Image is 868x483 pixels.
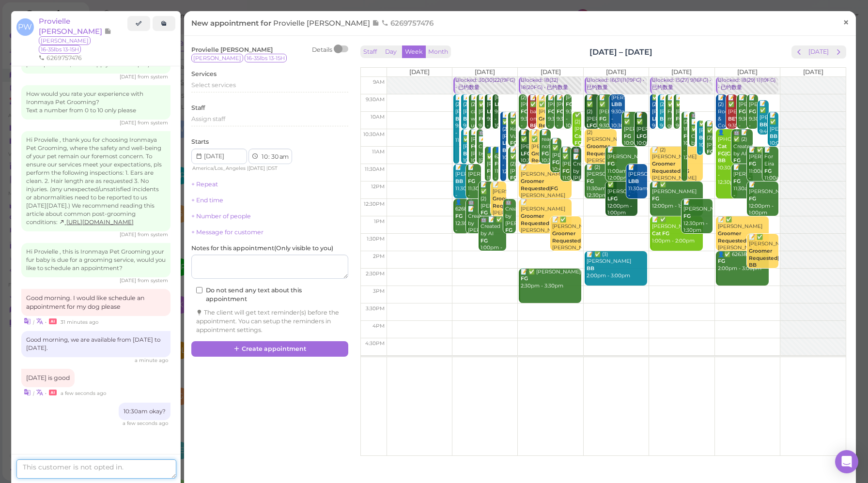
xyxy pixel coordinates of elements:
[586,251,647,280] div: 📝 ✅ (3) [PERSON_NAME] 2:00pm - 3:00pm
[21,369,75,387] div: [DATE] is good
[728,94,737,144] div: 📝 ✅ [PERSON_NAME] 9:30am - 10:30am
[574,133,583,147] b: Cat FG
[587,265,594,272] b: BB
[538,94,545,158] div: 📝 ✅ [PERSON_NAME] [PERSON_NAME] 9:30am - 10:30am
[480,238,488,244] b: FG
[548,108,555,115] b: FG
[138,277,168,284] span: from system
[365,340,385,347] span: 4:30pm
[717,216,769,259] div: 📝 ✅ [PERSON_NAME] [PERSON_NAME] 1:00pm - 2:00pm
[372,18,381,28] span: Note
[587,178,594,184] b: FG
[521,151,531,157] b: LFG
[623,112,637,162] div: 📝 ✅ [PERSON_NAME] 10:00am - 11:00am
[191,54,243,62] span: [PERSON_NAME]
[273,18,372,28] span: Provielle [PERSON_NAME]
[539,116,576,129] b: Groomer Requested|FG
[699,135,707,141] b: BB
[652,116,663,122] b: LBB
[557,108,564,115] b: FG
[468,178,475,184] b: FG
[675,94,680,144] div: 📝 ✅ [PERSON_NAME] 9:30am - 10:30am
[531,151,569,164] b: Groomer Requested|FG
[520,269,581,290] div: 📝 ✅ [PERSON_NAME] 2:30pm - 3:30pm
[547,94,554,137] div: 📝 [PERSON_NAME] 9:30am - 10:30am
[562,168,570,174] b: FG
[39,16,111,36] a: Provielle [PERSON_NAME]
[667,94,671,166] div: 📝 ✅ For my goldendoodle [GEOGRAPHIC_DATA] 9:30am - 10:30am
[520,199,572,241] div: 📝 [PERSON_NAME] [PERSON_NAME] 12:30pm - 1:30pm
[39,16,104,36] span: Provielle [PERSON_NAME]
[831,45,846,59] button: next
[191,228,263,236] a: + Message for customer
[138,231,168,238] span: from system
[733,157,741,164] b: FG
[486,94,491,137] div: 📝 [PERSON_NAME] 9:30am - 10:30am
[312,45,332,54] div: Details
[748,94,758,137] div: 📝 [PERSON_NAME] 9:30am - 10:30am
[628,178,639,184] b: LBB
[366,305,385,312] span: 3:30pm
[520,129,530,179] div: 📝 ✅ [PERSON_NAME] 10:30am - 11:30am
[191,341,348,357] button: Create appointment
[611,101,622,107] b: LBB
[717,129,738,186] div: 👤[PHONE_NUMBER] 10:30am - 12:30pm
[651,147,703,189] div: 📝 (2) [PERSON_NAME] [PERSON_NAME] 11:00am - 12:00pm
[510,112,516,169] div: 📝 ✅ Kenndrick Vuong 10:00am - 11:00am
[607,147,637,182] div: 📝 [PERSON_NAME] 11:00am - 12:00pm
[402,45,426,59] button: Week
[268,165,278,171] span: DST
[698,121,703,163] div: ✅ [PERSON_NAME] 10:15am - 11:15am
[495,161,502,167] b: FG
[487,108,497,115] b: LFG
[120,277,138,284] span: 05/31/2025 12:14pm
[651,181,703,210] div: 📝 ✅ [PERSON_NAME] 12:00pm - 1:00pm
[683,112,687,162] div: 📝 (2) 1FG1BB 10:00am - 12:00pm
[683,199,713,234] div: 📝 [PERSON_NAME] 12:30pm - 1:30pm
[191,137,209,146] label: Starts
[21,331,170,357] div: Good morning, we are available from [DATE] to [DATE].
[748,234,778,291] div: 📝 ✅ [PERSON_NAME] [PERSON_NAME] 1:30pm - 2:30pm
[651,216,703,245] div: 📝 ✅ [PERSON_NAME] 1:00pm - 2:00pm
[707,149,714,155] b: FG
[371,183,385,190] span: 12pm
[61,390,106,396] span: 08/29/2025 10:10am
[455,164,469,207] div: 📝 [PERSON_NAME] 11:30am - 12:30pm
[586,129,617,179] div: (2) [PERSON_NAME] [PERSON_NAME] 10:30am - 11:30am
[737,68,758,75] span: [DATE]
[520,94,527,137] div: (2) [PERSON_NAME] 9:30am - 10:30am
[21,289,170,316] div: Good morning. I would like schedule an appointment for my dog please
[196,308,343,334] div: The client will get text reminder(s) before the appointment. You can setup the reminders in appoi...
[717,77,778,91] div: Blocked: 18(29) 11(19FG) • 已约数量
[16,18,34,36] span: PW
[365,166,385,172] span: 11:30am
[759,121,767,128] b: BB
[562,147,572,196] div: 📝 ✅ [PERSON_NAME] 11:00am - 12:00pm
[480,210,488,216] b: FG
[191,212,251,220] a: + Number of people
[33,390,34,396] i: |
[494,94,498,130] div: [PERSON_NAME] 9:30am - 10:30am
[135,357,168,363] span: 08/29/2025 10:09am
[552,230,589,244] b: Groomer Requested|FG
[521,275,528,282] b: FG
[683,213,691,219] b: FG
[21,131,170,231] div: Hi Provielle , thank you for choosing Ironmaya Pet Grooming, where the safety and well-being of y...
[510,175,517,181] b: FG
[586,77,647,91] div: Blocked: 16(31)11(19FG) • 已约数量
[607,161,615,167] b: FG
[718,143,735,164] b: Cat FG|Cat BB
[599,116,606,122] b: FG
[764,168,772,174] b: FG
[749,161,756,167] b: FG
[671,68,692,75] span: [DATE]
[373,288,385,294] span: 3pm
[191,196,223,204] a: + End time
[717,94,727,158] div: 📝 (2) Rockee & Coco 9:30am - 10:30am
[191,181,218,188] a: + Repeat
[21,243,170,277] div: Hi Provielle , this is Ironmaya Pet Grooming your fur baby is due for a grooming service, would y...
[791,45,806,59] button: prev
[566,101,573,107] b: FG
[371,114,385,120] span: 10am
[541,129,551,179] div: 📝 read notes 10:30am - 11:30am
